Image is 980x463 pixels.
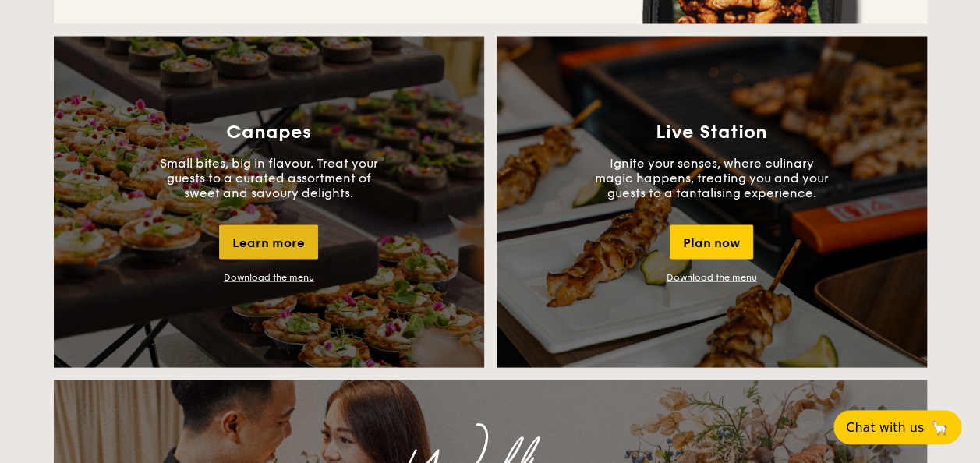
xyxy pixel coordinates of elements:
[226,121,311,143] h3: Canapes
[846,420,924,435] span: Chat with us
[656,121,767,143] h3: Live Station
[595,155,829,200] p: Ignite your senses, where culinary magic happens, treating you and your guests to a tantalising e...
[219,224,318,259] div: Learn more
[224,271,314,282] a: Download the menu
[670,224,753,259] div: Plan now
[152,155,386,200] p: Small bites, big in flavour. Treat your guests to a curated assortment of sweet and savoury delig...
[930,419,949,436] span: 🦙
[667,271,757,282] a: Download the menu
[833,410,961,444] button: Chat with us🦙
